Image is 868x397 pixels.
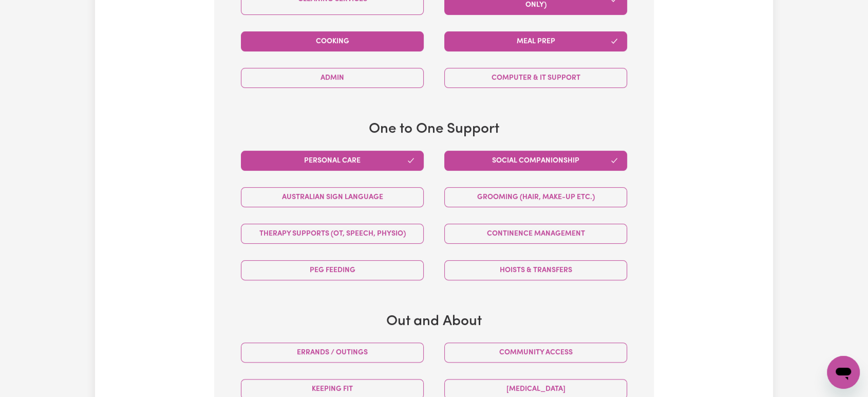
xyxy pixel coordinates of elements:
[231,313,637,331] h3: Out and About
[241,187,424,207] button: Australian Sign Language
[241,68,424,88] button: Admin
[231,121,637,138] h3: One to One Support
[827,356,860,389] iframe: Button to launch messaging window
[241,151,424,171] button: Personal care
[444,260,627,280] button: Hoists & transfers
[444,187,627,207] button: Grooming (hair, make-up etc.)
[444,151,627,171] button: Social companionship
[444,342,627,363] button: Community access
[241,342,424,363] button: Errands / Outings
[241,31,424,51] button: Cooking
[444,224,627,244] button: Continence management
[444,31,627,51] button: Meal prep
[444,68,627,88] button: Computer & IT Support
[241,260,424,280] button: PEG feeding
[241,224,424,244] button: Therapy Supports (OT, speech, physio)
